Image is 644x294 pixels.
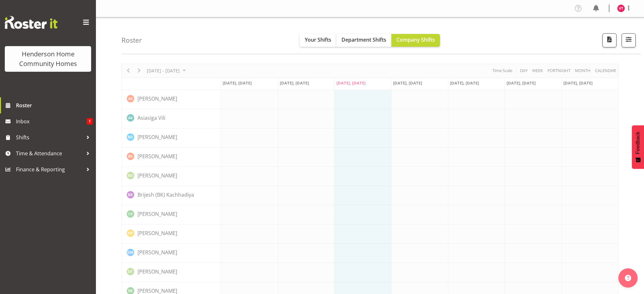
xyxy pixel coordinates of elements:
[617,4,625,12] img: vanessa-thornley8527.jpg
[11,49,85,69] div: Henderson Home Community Homes
[16,133,83,142] span: Shifts
[305,36,331,43] span: Your Shifts
[122,37,142,44] h4: Roster
[336,34,391,47] button: Department Shifts
[300,34,336,47] button: Your Shifts
[16,149,83,158] span: Time & Attendance
[602,33,617,47] button: Download a PDF of the roster according to the set date range.
[625,275,631,281] img: help-xxl-2.png
[16,117,87,126] span: Inbox
[16,165,83,174] span: Finance & Reporting
[622,33,636,47] button: Filter Shifts
[342,36,386,43] span: Department Shifts
[87,118,93,125] span: 1
[632,125,644,169] button: Feedback - Show survey
[635,132,641,154] span: Feedback
[16,101,93,110] span: Roster
[397,36,435,43] span: Company Shifts
[391,34,440,47] button: Company Shifts
[5,16,58,29] img: Rosterit website logo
